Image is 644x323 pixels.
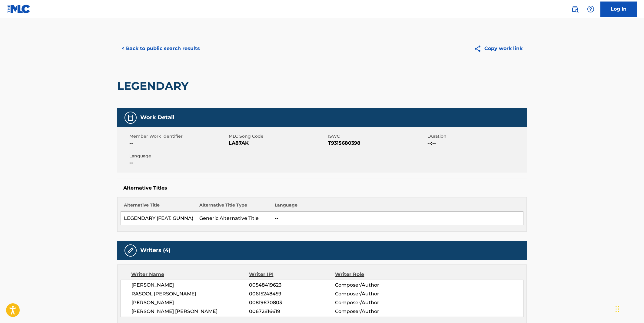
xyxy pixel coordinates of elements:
img: MLC Logo [7,5,31,13]
span: RASOOL [PERSON_NAME] [131,290,249,298]
div: Writer IPI [249,271,335,278]
div: Writer Role [335,271,413,278]
th: Language [272,202,523,212]
h5: Writers (4) [140,247,170,254]
span: [PERSON_NAME] [131,281,249,289]
span: Composer/Author [335,281,413,289]
span: --:-- [427,140,525,147]
h2: LEGENDARY [117,79,191,93]
div: Help [585,3,597,15]
span: T9315680398 [328,140,426,147]
span: Language [129,153,227,159]
span: 00819670803 [249,299,335,306]
button: < Back to public search results [117,41,204,56]
iframe: Chat Widget [614,294,644,323]
a: Log In [600,2,637,17]
th: Alternative Title Type [196,202,272,212]
img: Work Detail [127,114,134,121]
img: help [587,5,594,13]
span: 00672816619 [249,308,335,315]
th: Alternative Title [121,202,196,212]
span: -- [129,159,227,167]
div: Writer Name [131,271,249,278]
span: [PERSON_NAME] [131,299,249,306]
td: -- [272,212,523,225]
span: LA87AK [229,140,327,147]
img: Writers [127,247,134,254]
div: Drag [616,300,619,318]
img: Copy work link [474,45,484,52]
span: ISWC [328,133,426,140]
td: Generic Alternative Title [196,212,272,225]
span: Duration [427,133,525,140]
span: Member Work Identifier [129,133,227,140]
img: search [571,5,579,13]
span: Composer/Author [335,299,413,306]
h5: Alternative Titles [123,185,521,191]
span: [PERSON_NAME] [PERSON_NAME] [131,308,249,315]
span: MLC Song Code [229,133,327,140]
span: Composer/Author [335,308,413,315]
td: LEGENDARY (FEAT. GUNNA) [121,212,196,225]
button: Copy work link [470,41,527,56]
h5: Work Detail [140,114,174,121]
a: Public Search [569,3,581,15]
span: -- [129,140,227,147]
span: 00548419623 [249,281,335,289]
span: Composer/Author [335,290,413,298]
span: 00615248459 [249,290,335,298]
